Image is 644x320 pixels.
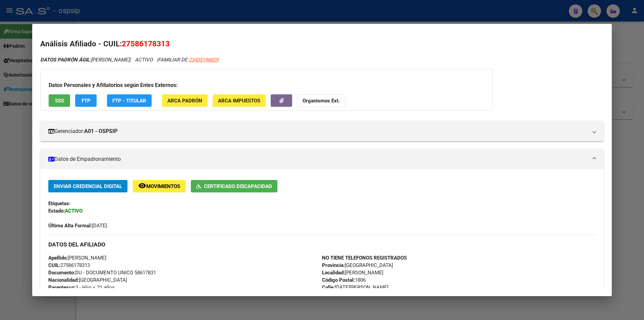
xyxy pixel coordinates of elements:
span: Certificado Discapacidad [204,183,272,189]
span: FTP - Titular [112,98,146,104]
span: DU - DOCUMENTO UNICO 58617831 [48,270,156,276]
span: FTP [82,98,91,104]
mat-panel-title: Datos de Empadronamiento [48,155,588,163]
span: [DATE] [48,223,107,229]
span: [DATE][PERSON_NAME] [322,284,388,290]
button: ARCA Padrón [162,94,208,107]
button: Movimientos [133,180,185,192]
span: ARCA Impuestos [218,98,260,104]
span: Enviar Credencial Digital [54,183,122,189]
button: Organismos Ext. [297,94,345,107]
span: 27586178313 [48,262,90,268]
h3: Datos Personales y Afiliatorios según Entes Externos: [49,81,484,89]
span: FAMILIAR DE: [158,57,218,63]
iframe: Intercom live chat [621,297,637,313]
h3: DATOS DEL AFILIADO [48,241,596,248]
strong: Estado: [48,208,65,214]
span: 1806 [322,277,366,283]
strong: Provincia: [322,262,345,268]
strong: Documento: [48,270,75,276]
span: Movimientos [146,183,180,189]
mat-icon: remove_red_eye [138,182,146,190]
i: | ACTIVO | [40,57,218,63]
span: [GEOGRAPHIC_DATA] [322,262,393,268]
span: ARCA Padrón [167,98,202,104]
button: SSS [49,94,70,107]
strong: Etiquetas: [48,200,70,207]
strong: Parentesco: [48,284,75,290]
span: [PERSON_NAME] [48,255,106,261]
mat-expansion-panel-header: Gerenciador:A01 - OSPSIP [40,121,604,141]
span: 27586178313 [122,39,170,48]
strong: Apellido: [48,255,68,261]
span: [GEOGRAPHIC_DATA] [48,277,127,283]
strong: A01 - OSPSIP [84,127,117,135]
strong: Nacionalidad: [48,277,79,283]
button: ARCA Impuestos [213,94,266,107]
h2: Análisis Afiliado - CUIL: [40,38,604,50]
button: Certificado Discapacidad [191,180,277,192]
button: FTP - Titular [107,94,152,107]
span: 3 - Hijo < 21 años [48,284,115,290]
button: FTP [75,94,97,107]
strong: ACTIVO [65,208,83,214]
span: [PERSON_NAME] [40,57,129,63]
span: [PERSON_NAME] [322,270,383,276]
strong: CUIL: [48,262,60,268]
strong: NO TIENE TELEFONOS REGISTRADOS [322,255,407,261]
span: 23435196829 [189,57,218,63]
mat-expansion-panel-header: Datos de Empadronamiento [40,149,604,169]
strong: Calle: [322,284,335,290]
strong: DATOS PADRÓN ÁGIL: [40,57,91,63]
strong: Última Alta Formal: [48,223,92,229]
strong: Organismos Ext. [303,98,340,104]
strong: Localidad: [322,270,345,276]
span: SSS [55,98,64,104]
mat-panel-title: Gerenciador: [48,127,588,135]
strong: Código Postal: [322,277,355,283]
button: Enviar Credencial Digital [48,180,127,192]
